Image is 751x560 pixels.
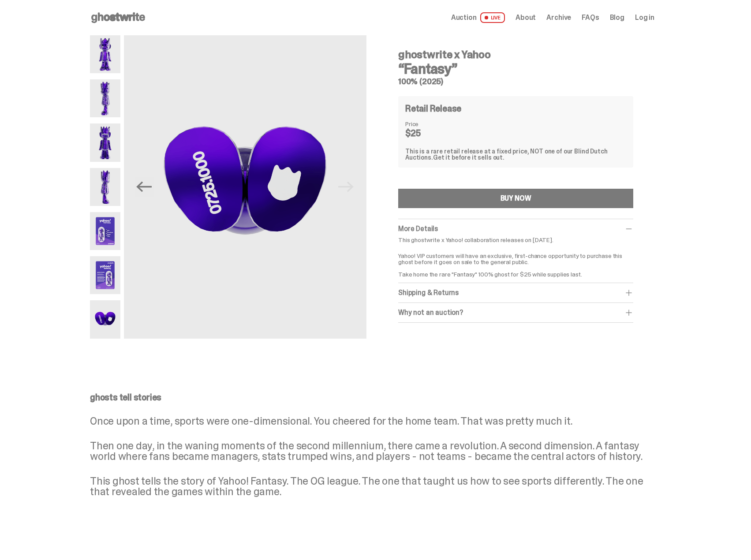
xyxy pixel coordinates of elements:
[398,78,633,86] h5: 100% (2025)
[582,14,599,21] a: FAQs
[124,35,366,339] img: Yahoo-HG---7.png
[635,14,654,21] a: Log in
[546,14,571,21] a: Archive
[90,441,654,462] p: Then one day, in the waning moments of the second millennium, there came a revolution. A second d...
[398,288,633,297] div: Shipping & Returns
[90,212,120,250] img: Yahoo-HG---5.png
[398,308,633,317] div: Why not an auction?
[90,168,120,206] img: Yahoo-HG---4.png
[480,12,505,23] span: LIVE
[90,416,654,426] p: Once upon a time, sports were one-dimensional. You cheered for the home team. That was pretty muc...
[405,129,449,138] dd: $25
[451,14,477,21] span: Auction
[90,476,654,497] p: This ghost tells the story of Yahoo! Fantasy. The OG league. The one that taught us how to see sp...
[398,62,633,76] h3: “Fantasy”
[398,224,438,233] span: More Details
[90,300,120,338] img: Yahoo-HG---7.png
[405,121,449,127] dt: Price
[516,14,536,21] a: About
[451,12,505,23] a: Auction LIVE
[90,35,120,73] img: Yahoo-HG---1.png
[90,79,120,117] img: Yahoo-HG---2.png
[90,123,120,161] img: Yahoo-HG---3.png
[90,256,120,294] img: Yahoo-HG---6.png
[398,189,633,208] button: BUY NOW
[90,393,654,402] p: ghosts tell stories
[398,237,633,243] p: This ghostwrite x Yahoo! collaboration releases on [DATE].
[398,246,633,277] p: Yahoo! VIP customers will have an exclusive, first-chance opportunity to purchase this ghost befo...
[398,49,633,60] h4: ghostwrite x Yahoo
[610,14,624,21] a: Blog
[433,153,504,161] span: Get it before it sells out.
[135,177,154,197] button: Previous
[501,195,531,202] div: BUY NOW
[405,148,626,161] div: This is a rare retail release at a fixed price, NOT one of our Blind Dutch Auctions.
[405,104,461,113] h4: Retail Release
